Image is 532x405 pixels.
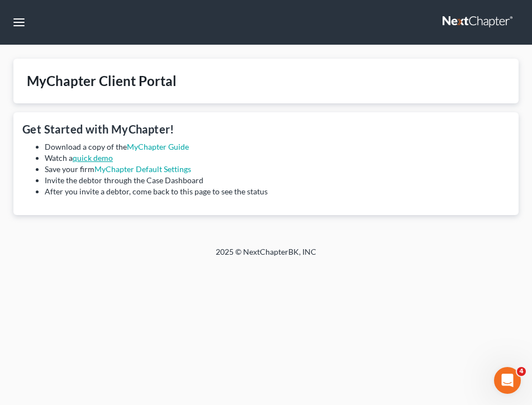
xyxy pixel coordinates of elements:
a: MyChapter Guide [127,142,189,151]
li: Invite the debtor through the Case Dashboard [45,175,510,186]
div: 2025 © NextChapterBK, INC [65,246,467,266]
a: MyChapter Default Settings [94,164,191,174]
h4: Get Started with MyChapter! [22,121,510,137]
li: Save your firm [45,164,510,175]
a: quick demo [73,153,113,163]
iframe: Intercom live chat [494,367,521,394]
li: Download a copy of the [45,141,510,153]
li: Watch a [45,153,510,164]
div: MyChapter Client Portal [27,72,177,90]
span: 4 [517,367,526,376]
li: After you invite a debtor, come back to this page to see the status [45,186,510,197]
